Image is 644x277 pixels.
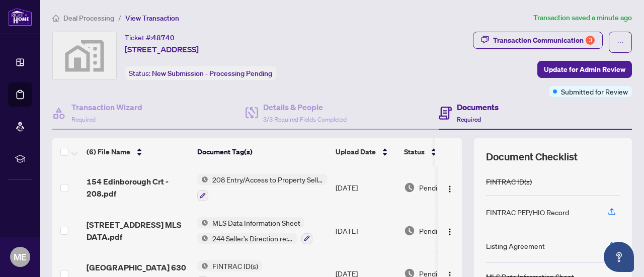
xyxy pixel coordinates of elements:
div: Ticket #: [125,32,175,43]
span: Pending Review [419,225,469,236]
button: Logo [442,179,458,196]
span: New Submission - Processing Pending [152,69,272,78]
img: logo [8,8,32,26]
img: svg%3e [53,32,116,79]
span: 154 Edinborough Crt - 208.pdf [87,175,189,200]
div: FINTRAC ID(s) [486,176,532,187]
span: ellipsis [617,39,624,46]
span: View Transaction [125,14,179,23]
td: [DATE] [332,166,400,209]
span: home [52,15,59,22]
img: Status Icon [197,217,208,228]
img: Status Icon [197,260,208,271]
span: Upload Date [336,146,376,157]
img: Logo [446,228,454,236]
span: Status [404,146,425,157]
button: Update for Admin Review [537,61,632,78]
span: Required [71,116,96,123]
button: Status IconMLS Data Information SheetStatus Icon244 Seller’s Direction re: Property/Offers [197,217,312,244]
span: [STREET_ADDRESS] [125,43,199,55]
img: Document Status [404,182,415,193]
th: (6) File Name [83,138,193,166]
span: Document Checklist [486,150,578,164]
img: Document Status [404,225,415,236]
span: 244 Seller’s Direction re: Property/Offers [208,233,297,244]
th: Upload Date [332,138,400,166]
div: FINTRAC PEP/HIO Record [486,207,569,218]
h4: Details & People [263,101,347,113]
h4: Transaction Wizard [71,101,142,113]
button: Open asap [604,242,634,272]
button: Logo [442,223,458,239]
button: Status Icon208 Entry/Access to Property Seller Acknowledgement [197,174,328,201]
div: Transaction Communication [493,32,595,48]
span: Deal Processing [63,14,114,23]
img: Status Icon [197,233,208,244]
span: MLS Data Information Sheet [208,217,304,228]
div: Listing Agreement [486,240,545,251]
img: Status Icon [197,174,208,185]
div: 3 [586,36,595,45]
h4: Documents [457,101,499,113]
th: Document Tag(s) [193,138,332,166]
td: [DATE] [332,209,400,252]
span: Pending Review [419,182,469,193]
span: 208 Entry/Access to Property Seller Acknowledgement [208,174,328,185]
span: (6) File Name [87,146,130,157]
img: Logo [446,185,454,193]
th: Status [400,138,486,166]
li: / [118,12,121,24]
span: Required [457,116,481,123]
span: Update for Admin Review [544,61,625,77]
span: 3/3 Required Fields Completed [263,116,347,123]
span: 48740 [152,33,175,42]
div: Status: [125,66,276,80]
span: [STREET_ADDRESS] MLS DATA.pdf [87,219,189,243]
span: FINTRAC ID(s) [208,260,262,271]
button: Transaction Communication3 [473,32,603,49]
span: Submitted for Review [561,86,628,97]
article: Transaction saved a minute ago [533,12,632,24]
span: ME [14,250,27,264]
